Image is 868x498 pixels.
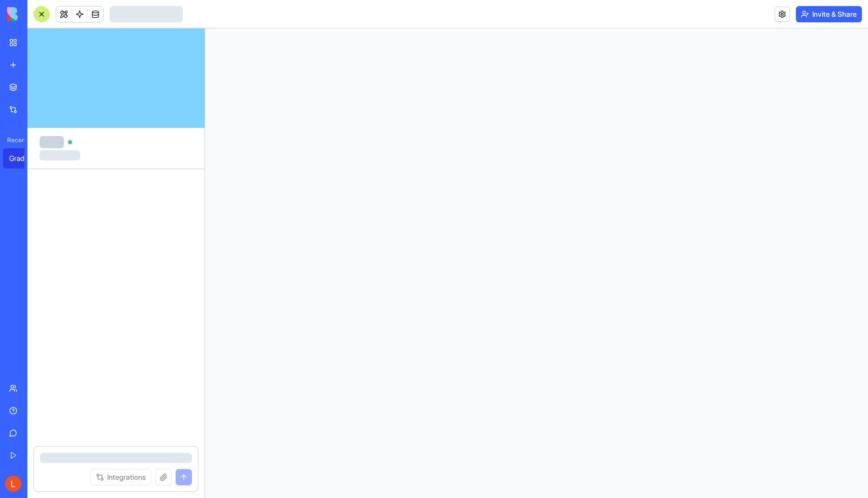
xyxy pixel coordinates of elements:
[796,6,862,22] button: Invite & Share
[5,476,21,492] img: ACg8ocJDAk7Uv6e02HwimIHL9u0Vc-hzfr21gajVU0OUInPoQcqo1A=s96-c
[9,153,38,163] div: GradeSpark
[7,7,70,21] img: logo
[3,136,24,144] span: Recent
[3,148,44,169] a: GradeSpark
